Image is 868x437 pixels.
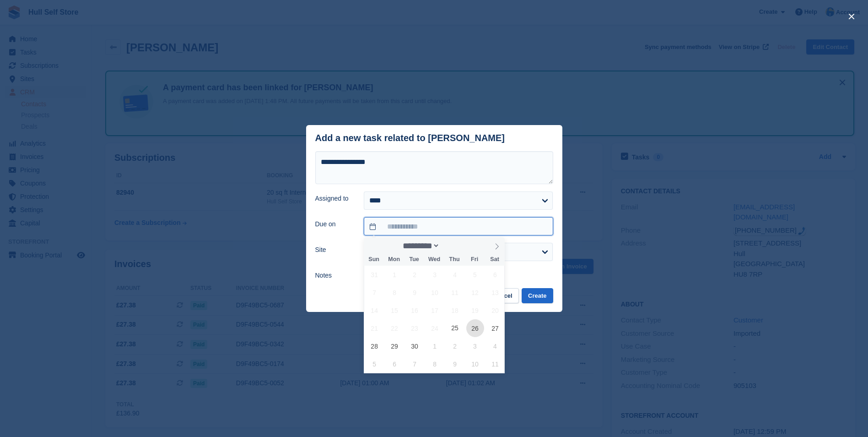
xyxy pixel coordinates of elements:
[446,266,464,284] span: September 4, 2025
[386,284,404,301] span: September 8, 2025
[486,266,504,284] span: September 6, 2025
[426,319,444,337] span: September 24, 2025
[486,355,504,373] span: October 11, 2025
[386,319,404,337] span: September 22, 2025
[386,355,404,373] span: October 6, 2025
[424,257,444,262] span: Wed
[446,337,464,355] span: October 2, 2025
[466,266,484,284] span: September 5, 2025
[366,355,383,373] span: October 5, 2025
[406,355,424,373] span: October 7, 2025
[466,301,484,319] span: September 19, 2025
[400,241,440,251] select: Month
[444,257,464,262] span: Thu
[464,257,485,262] span: Fri
[426,337,444,355] span: October 1, 2025
[315,219,353,229] label: Due on
[315,133,505,143] div: Add a new task related to [PERSON_NAME]
[315,271,353,280] label: Notes
[486,301,504,319] span: September 20, 2025
[844,9,859,24] button: close
[366,319,383,337] span: September 21, 2025
[522,288,553,303] button: Create
[366,337,383,355] span: September 28, 2025
[386,266,404,284] span: September 1, 2025
[466,337,484,355] span: October 3, 2025
[426,266,444,284] span: September 3, 2025
[466,284,484,301] span: September 12, 2025
[366,266,383,284] span: August 31, 2025
[446,355,464,373] span: October 9, 2025
[366,301,383,319] span: September 14, 2025
[406,284,424,301] span: September 9, 2025
[406,319,424,337] span: September 23, 2025
[364,257,384,262] span: Sun
[406,337,424,355] span: September 30, 2025
[315,245,353,255] label: Site
[426,284,444,301] span: September 10, 2025
[384,257,404,262] span: Mon
[466,355,484,373] span: October 10, 2025
[446,284,464,301] span: September 11, 2025
[404,257,424,262] span: Tue
[406,266,424,284] span: September 2, 2025
[486,284,504,301] span: September 13, 2025
[486,319,504,337] span: September 27, 2025
[406,301,424,319] span: September 16, 2025
[440,241,469,251] input: Year
[426,301,444,319] span: September 17, 2025
[386,337,404,355] span: September 29, 2025
[315,194,353,203] label: Assigned to
[466,319,484,337] span: September 26, 2025
[446,301,464,319] span: September 18, 2025
[485,257,505,262] span: Sat
[366,284,383,301] span: September 7, 2025
[386,301,404,319] span: September 15, 2025
[486,337,504,355] span: October 4, 2025
[426,355,444,373] span: October 8, 2025
[446,319,464,337] span: September 25, 2025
